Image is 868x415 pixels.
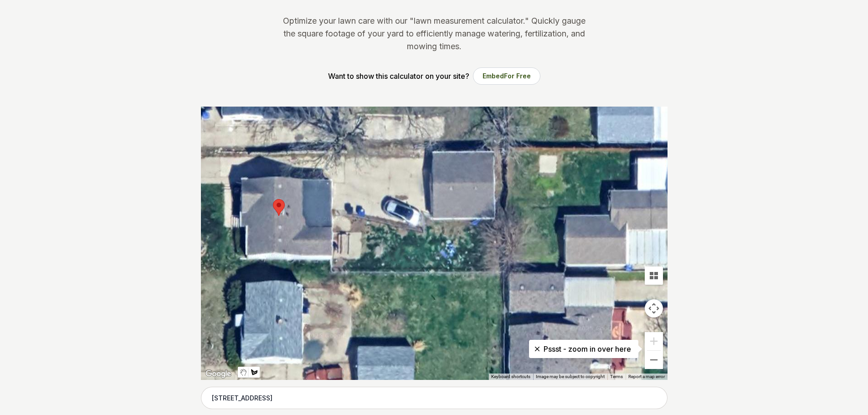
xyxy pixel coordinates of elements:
a: Open this area in Google Maps (opens a new window) [203,368,233,380]
button: EmbedFor Free [473,67,540,85]
p: Want to show this calculator on your site? [328,71,469,82]
a: Terms [610,374,623,379]
p: Pssst - zoom in over here [536,343,631,354]
button: Tilt map [645,266,663,285]
button: Zoom out [645,351,663,369]
button: Stop drawing [238,367,249,378]
span: For Free [504,72,531,80]
a: Report a map error [628,374,665,379]
button: Zoom in [645,332,663,350]
p: Optimize your lawn care with our "lawn measurement calculator." Quickly gauge the square footage ... [281,15,587,53]
button: Draw a shape [249,367,260,378]
button: Keyboard shortcuts [491,374,530,380]
button: Map camera controls [645,299,663,318]
img: Google [203,368,233,380]
span: Image may be subject to copyright [536,374,605,379]
input: Enter your address to get started [201,387,668,410]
